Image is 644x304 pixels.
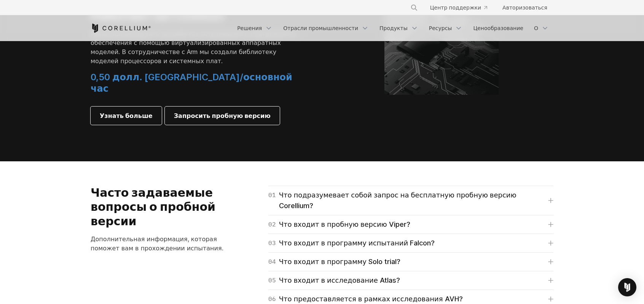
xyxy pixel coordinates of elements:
[534,25,538,31] font: О
[268,219,553,230] a: 02Что входит в пробную версию Viper?
[268,256,553,267] a: 04Что входит в программу Solo trial?
[268,190,553,211] a: 01Что подразумевает собой запрос на бесплатную пробную версию Corellium?
[502,4,547,11] font: Авторизоваться
[268,295,276,302] font: 06
[473,25,523,31] font: Ценообразование
[91,107,162,125] a: Узнать больше
[268,220,276,228] font: 02
[407,1,421,14] button: Поиск
[268,258,276,265] font: 04
[91,186,215,228] font: Часто задаваемые вопросы о пробной версии
[91,72,292,94] font: 0,50 долл. [GEOGRAPHIC_DATA]/основной час
[268,239,276,247] font: 03
[268,238,553,248] a: 03Что входит в программу испытаний Falcon?
[165,107,280,125] a: Запросить пробную версию
[279,276,400,284] font: Что входит в исследование Atlas?
[279,239,435,247] font: Что входит в программу испытаний Falcon?
[100,112,153,119] font: Узнать больше
[268,275,553,286] a: 05Что входит в исследование Atlas?
[237,25,262,31] font: Решения
[279,220,410,228] font: Что входит в пробную версию Viper?
[618,278,636,296] div: Открытый Интерком Мессенджер
[279,191,516,210] font: Что подразумевает собой запрос на бесплатную пробную версию Corellium?
[91,235,223,252] font: Дополнительная информация, которая поможет вам в прохождении испытания.
[174,112,271,119] font: Запросить пробную версию
[401,1,553,14] div: Меню навигации
[268,191,276,199] font: 01
[429,25,452,31] font: Ресурсы
[279,258,400,266] font: Что входит в программу Solo trial?
[268,276,276,284] font: 05
[91,30,297,65] font: Революционизируйте разработку встраиваемого программного обеспечения с помощью виртуализированных...
[91,24,151,33] a: Кореллиум Дом
[379,25,408,31] font: Продукты
[279,295,463,303] font: Что предоставляется в рамках исследования AVH?
[283,25,358,31] font: Отрасли промышленности
[430,4,481,11] font: Центр поддержки
[233,21,553,35] div: Меню навигации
